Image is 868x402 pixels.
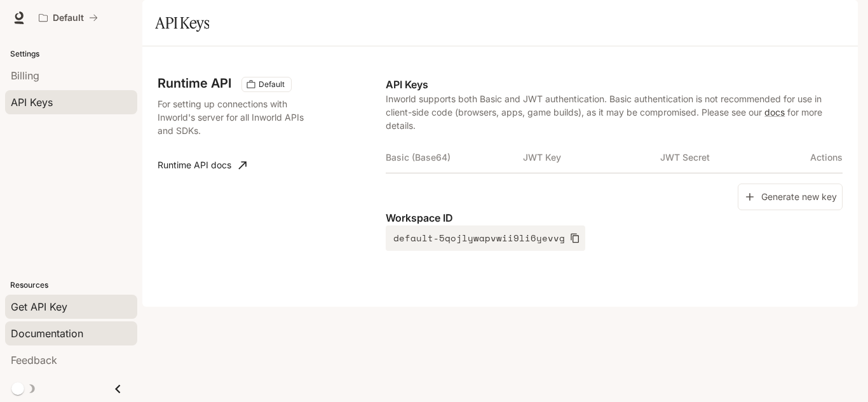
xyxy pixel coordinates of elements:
[386,210,843,225] p: Workspace ID
[241,77,292,92] div: These keys will apply to your current workspace only
[797,142,843,173] th: Actions
[33,5,104,30] button: All workspaces
[386,92,843,132] p: Inworld supports both Basic and JWT authentication. Basic authentication is not recommended for u...
[764,107,785,117] a: docs
[153,152,252,178] a: Runtime API docs
[386,77,843,92] p: API Keys
[254,79,290,90] span: Default
[660,142,797,173] th: JWT Secret
[158,77,231,90] h3: Runtime API
[386,142,523,173] th: Basic (Base64)
[155,10,209,36] h1: API Keys
[386,225,585,251] button: default-5qojlywapvwii9li6yevvg
[523,142,660,173] th: JWT Key
[53,13,84,23] p: Default
[158,97,321,137] p: For setting up connections with Inworld's server for all Inworld APIs and SDKs.
[738,184,843,211] button: Generate new key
